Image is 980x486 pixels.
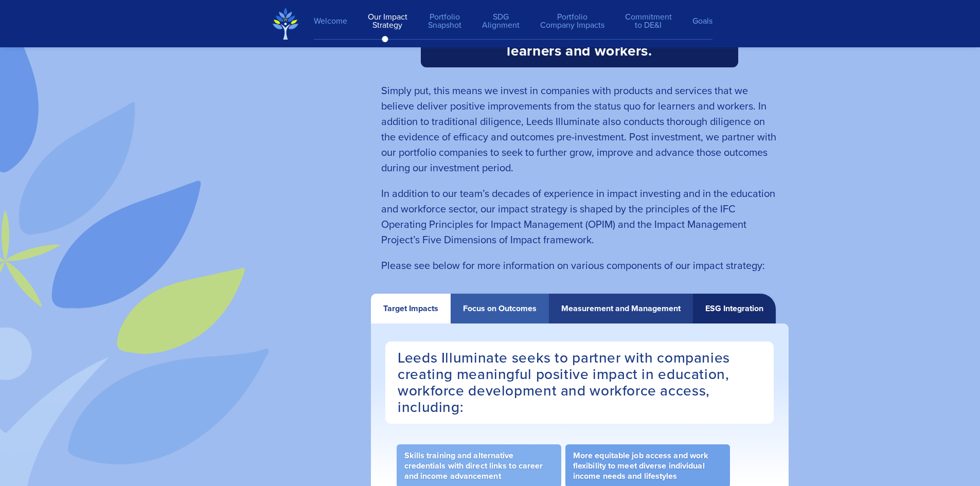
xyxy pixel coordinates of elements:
[705,304,763,313] div: ESG Integration
[682,12,712,30] a: Goals
[615,8,682,34] a: Commitmentto DE&I
[314,12,358,30] a: Welcome
[381,186,775,247] span: In addition to our team’s decades of experience in impact investing and in the education and work...
[463,304,537,313] div: Focus on Outcomes
[472,8,530,34] a: SDGAlignment
[418,8,472,34] a: PortfolioSnapshot
[381,258,765,273] span: Please see below for more information on various components of our impact strategy:
[358,8,418,34] a: Our ImpactStrategy
[530,8,615,34] a: PortfolioCompany Impacts
[383,304,438,313] div: Target Impacts
[385,341,774,424] h3: Leeds Illuminate seeks to partner with companies creating meaningful positive impact in education...
[561,304,681,313] div: Measurement and Management
[381,83,776,175] span: Simply put, this means we invest in companies with products and services that we believe deliver ...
